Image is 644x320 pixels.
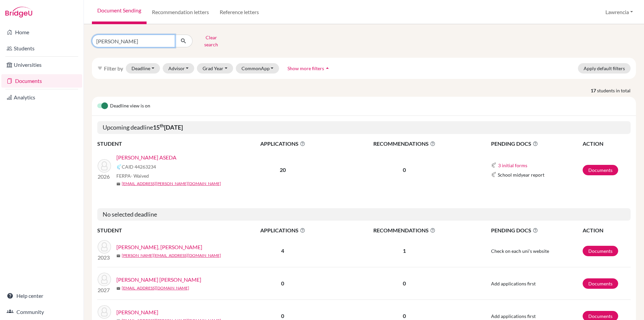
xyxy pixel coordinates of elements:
a: Documents [583,246,618,256]
span: CAID 44263234 [122,163,156,170]
i: filter_list [97,65,103,71]
button: 3 initial forms [498,162,528,169]
a: [EMAIL_ADDRESS][DOMAIN_NAME] [122,285,189,291]
span: APPLICATIONS [232,226,334,234]
p: 2023 [98,254,111,262]
span: students in total [597,87,636,94]
button: Deadline [126,63,160,74]
a: [PERSON_NAME] [116,308,158,316]
th: STUDENT [97,226,231,235]
sup: th [160,123,164,128]
span: mail [116,286,120,290]
a: [PERSON_NAME], [PERSON_NAME] [116,243,202,251]
b: 0 [281,313,284,319]
b: 20 [280,167,286,173]
input: Find student by name... [92,35,175,47]
img: Bridge-U [5,7,32,17]
button: Grad Year [197,63,233,74]
span: Deadline view is on [110,102,150,110]
span: mail [116,254,120,258]
p: 2026 [98,173,111,181]
span: RECOMMENDATIONS [334,140,475,148]
a: Documents [583,278,618,289]
img: ACHEAMPONG, KWAKU APPIAH [98,240,111,254]
a: [PERSON_NAME] [PERSON_NAME] [116,276,201,284]
span: - Waived [131,173,149,179]
i: arrow_drop_up [324,65,331,72]
span: PENDING DOCS [491,140,582,148]
span: Filter by [104,65,123,72]
span: School midyear report [498,171,544,178]
span: Show more filters [287,65,324,71]
strong: 17 [591,87,597,94]
b: 0 [281,280,284,286]
img: Common App logo [491,172,496,177]
button: Advisor [163,63,195,74]
a: Home [1,26,82,39]
a: Universities [1,58,82,72]
a: Community [1,305,82,319]
a: [PERSON_NAME][EMAIL_ADDRESS][DOMAIN_NAME] [122,253,221,259]
img: Amofa, Owura Kwaku Baffour [98,273,111,286]
button: Lawrencia [602,6,636,18]
button: CommonApp [236,63,279,74]
span: RECOMMENDATIONS [334,226,475,234]
a: Analytics [1,91,82,104]
a: [EMAIL_ADDRESS][PERSON_NAME][DOMAIN_NAME] [122,181,221,187]
a: Documents [583,165,618,175]
p: 0 [334,279,475,287]
p: 2027 [98,286,111,294]
th: ACTION [582,139,631,148]
span: FERPA [116,172,149,179]
span: Check on each uni's website [491,248,549,254]
span: PENDING DOCS [491,226,582,234]
button: Show more filtersarrow_drop_up [282,63,336,74]
b: 15 [DATE] [153,124,183,131]
th: ACTION [582,226,631,235]
b: 4 [281,247,284,254]
button: Clear search [193,32,230,50]
a: [PERSON_NAME] ASEDA [116,153,176,162]
img: Anim-Oppong, Bryan Kwaku [98,305,111,319]
p: 1 [334,247,475,255]
h5: No selected deadline [97,208,631,221]
span: Add applications first [491,313,536,319]
button: Apply default filters [578,63,631,74]
span: APPLICATIONS [232,140,334,148]
span: mail [116,182,120,186]
a: Documents [1,74,82,88]
th: STUDENT [97,139,231,148]
img: Common App logo [491,163,496,168]
p: 0 [334,312,475,320]
img: AGYEPONG, KWAKU ASEDA [98,159,111,173]
img: Common App logo [116,164,122,170]
a: Students [1,42,82,55]
span: Add applications first [491,281,536,286]
h5: Upcoming deadline [97,121,631,134]
a: Help center [1,289,82,303]
p: 0 [334,166,475,174]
